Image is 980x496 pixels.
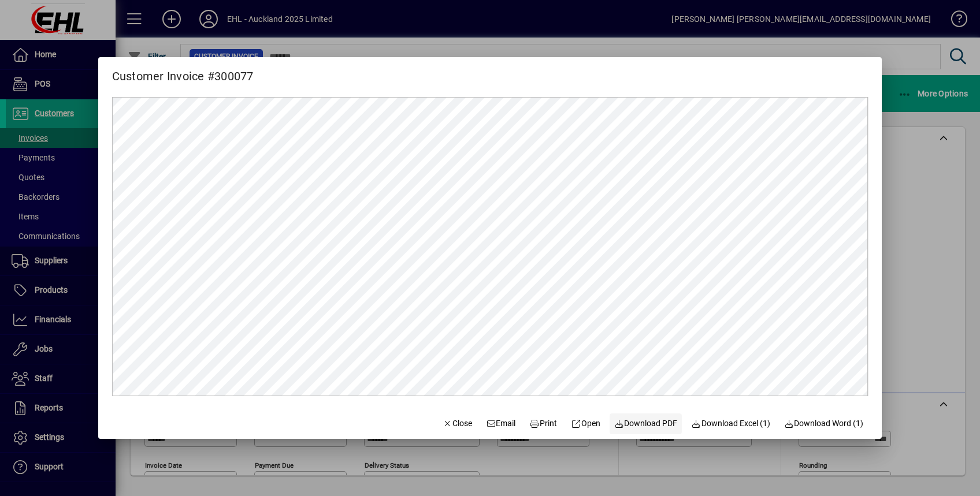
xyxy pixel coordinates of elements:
span: Download Word (1) [784,417,864,430]
span: Email [486,417,516,430]
button: Download Word (1) [779,413,868,434]
button: Close [437,413,477,434]
a: Open [566,413,605,434]
h2: Customer Invoice #300077 [98,57,268,85]
a: Download PDF [610,413,682,434]
button: Email [481,413,521,434]
span: Close [442,417,472,430]
span: Download PDF [614,417,678,430]
span: Print [530,417,558,430]
span: Open [571,417,600,430]
span: Download Excel (1) [691,417,770,430]
button: Download Excel (1) [686,413,775,434]
button: Print [525,413,562,434]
